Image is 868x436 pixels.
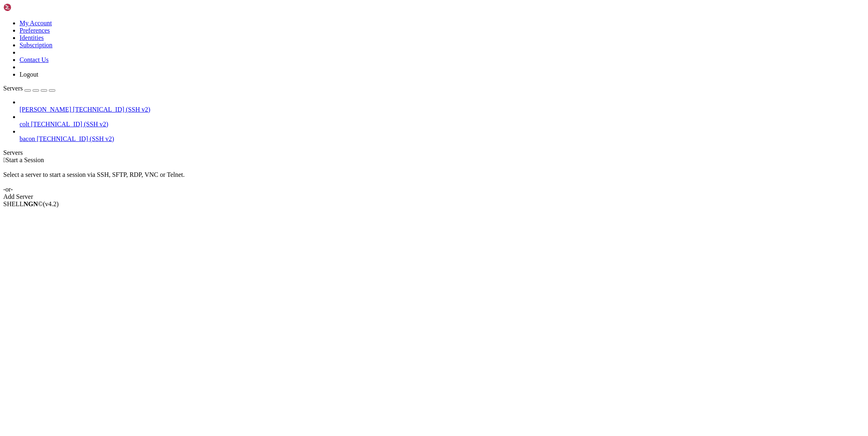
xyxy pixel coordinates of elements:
[3,200,59,207] span: SHELL ©
[20,128,865,143] li: bacon [TECHNICAL_ID] (SSH v2)
[24,200,38,207] b: NGN
[20,135,865,143] a: bacon [TECHNICAL_ID] (SSH v2)
[20,27,50,34] a: Preferences
[20,106,865,113] a: [PERSON_NAME] [TECHNICAL_ID] (SSH v2)
[20,121,865,128] a: colt [TECHNICAL_ID] (SSH v2)
[20,121,29,128] span: colt
[20,56,49,63] a: Contact Us
[3,156,6,163] span: 
[20,99,865,113] li: [PERSON_NAME] [TECHNICAL_ID] (SSH v2)
[3,85,55,92] a: Servers
[3,193,865,200] div: Add Server
[31,121,108,128] span: [TECHNICAL_ID] (SSH v2)
[3,164,865,193] div: Select a server to start a session via SSH, SFTP, RDP, VNC or Telnet. -or-
[37,135,114,142] span: [TECHNICAL_ID] (SSH v2)
[20,34,44,41] a: Identities
[3,3,50,11] img: Shellngn
[20,20,52,26] a: My Account
[20,106,71,113] span: [PERSON_NAME]
[20,135,35,142] span: bacon
[20,113,865,128] li: colt [TECHNICAL_ID] (SSH v2)
[43,200,59,207] span: 4.2.0
[6,156,44,163] span: Start a Session
[3,85,23,92] span: Servers
[73,106,150,113] span: [TECHNICAL_ID] (SSH v2)
[20,71,38,78] a: Logout
[20,42,52,48] a: Subscription
[3,149,865,156] div: Servers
